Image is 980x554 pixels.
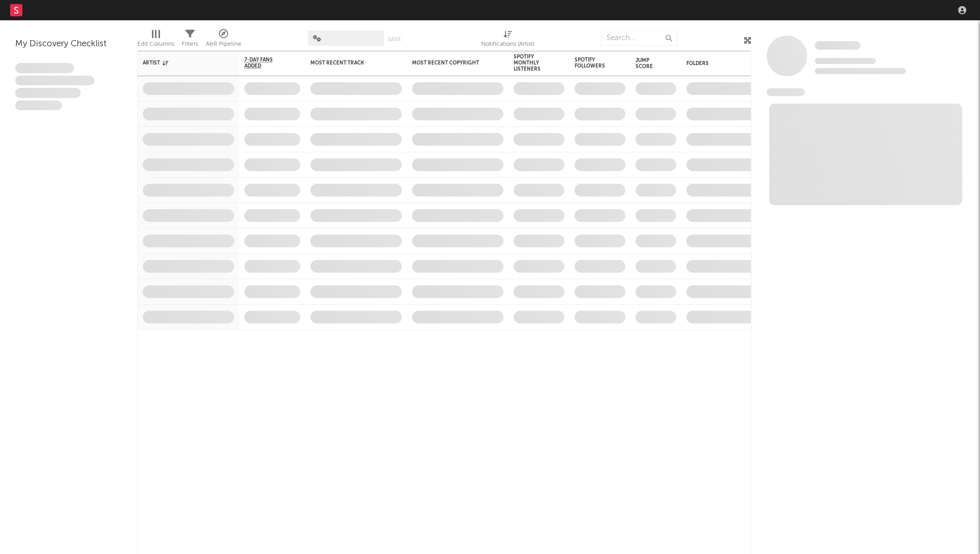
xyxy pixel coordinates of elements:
[15,38,122,50] div: My Discovery Checklist
[815,41,861,51] a: Some Artist
[143,60,219,66] div: Artist
[137,38,174,50] div: Edit Columns
[601,30,677,46] input: Search...
[514,54,549,72] div: Spotify Monthly Listeners
[15,88,81,98] span: Praesent ac interdum
[767,88,805,96] span: News Feed
[575,57,610,69] div: Spotify Followers
[815,68,906,74] span: 0 fans last week
[388,37,401,42] button: Save
[182,25,198,55] div: Filters
[15,76,94,86] span: Integer aliquet in purus et
[206,38,241,50] div: A&R Pipeline
[15,63,74,73] span: Lorem ipsum dolor
[310,60,387,66] div: Most Recent Track
[182,38,198,50] div: Filters
[481,25,534,55] div: Notifications (Artist)
[137,25,174,55] div: Edit Columns
[412,60,488,66] div: Most Recent Copyright
[815,58,876,64] span: Tracking Since: [DATE]
[636,57,661,70] div: Jump Score
[815,41,861,50] span: Some Artist
[206,25,241,55] div: A&R Pipeline
[15,101,62,111] span: Aliquam viverra
[244,57,285,69] span: 7-Day Fans Added
[481,38,534,50] div: Notifications (Artist)
[686,60,763,67] div: Folders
